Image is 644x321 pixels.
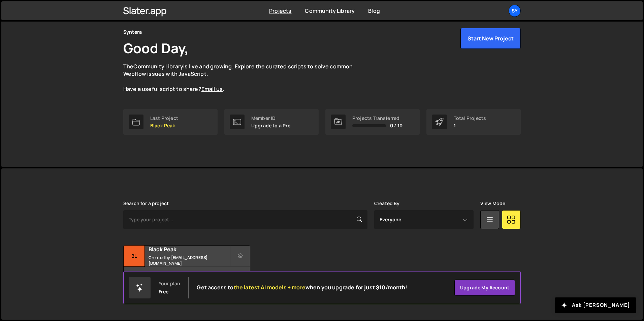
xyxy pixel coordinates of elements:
[305,7,355,14] a: Community Library
[454,116,486,121] div: Total Projects
[123,63,366,93] p: The is live and growing. Explore the curated scripts to solve common Webflow issues with JavaScri...
[150,123,178,128] p: Black Peak
[368,7,380,14] a: Blog
[123,245,250,287] a: Bl Black Peak Created by [EMAIL_ADDRESS][DOMAIN_NAME] No pages have been added to this project
[454,280,515,296] a: Upgrade my account
[123,109,218,135] a: Last Project Black Peak
[159,281,180,286] div: Your plan
[124,267,250,287] div: No pages have been added to this project
[133,63,183,70] a: Community Library
[150,116,178,121] div: Last Project
[480,201,505,206] label: View Mode
[251,123,291,128] p: Upgrade to a Pro
[149,246,230,253] h2: Black Peak
[123,201,169,206] label: Search for a project
[269,7,291,14] a: Projects
[124,246,145,267] div: Bl
[123,39,189,57] h1: Good Day,
[123,210,367,229] input: Type your project...
[234,284,305,291] span: the latest AI models + more
[197,284,407,291] h2: Get access to when you upgrade for just $10/month!
[123,28,142,36] div: Syntera
[159,289,169,294] div: Free
[460,28,521,49] button: Start New Project
[352,116,402,121] div: Projects Transferred
[201,85,223,93] a: Email us
[454,123,486,128] p: 1
[149,255,230,266] small: Created by [EMAIL_ADDRESS][DOMAIN_NAME]
[374,201,400,206] label: Created By
[390,123,402,128] span: 0 / 10
[555,297,636,313] button: Ask [PERSON_NAME]
[509,5,521,17] a: Sy
[251,116,291,121] div: Member ID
